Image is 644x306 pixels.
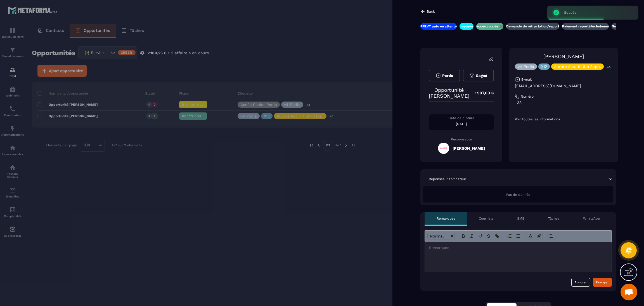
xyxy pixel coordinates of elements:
[517,216,524,221] p: SMS
[437,216,455,221] p: Remarques
[476,24,503,29] p: accès coupés ❌
[429,70,460,81] button: Perdu
[515,83,612,89] p: [EMAIL_ADDRESS][DOMAIN_NAME]
[453,146,485,150] h5: [PERSON_NAME]
[583,216,600,221] p: WhatsApp
[593,278,612,287] button: Envoyer
[506,24,559,29] p: Demande de rétractation/report
[543,53,584,59] a: [PERSON_NAME]
[554,65,601,69] p: Aurore Acc. 1:1 6m 3app.
[571,278,590,287] button: Annuler
[469,88,494,98] p: 1 997,00 €
[612,24,628,29] p: Nouveaux
[429,116,494,120] p: Date de clôture
[518,65,534,69] p: v4 Podia
[548,216,559,221] p: Tâches
[429,122,494,126] p: [DATE]
[596,279,609,285] div: Envoyer
[463,70,494,81] button: Gagné
[429,87,469,99] p: Opportunité [PERSON_NAME]
[442,74,453,78] span: Perdu
[515,100,612,105] p: +33
[420,24,457,29] p: PRLVT auto en attente
[476,74,487,78] span: Gagné
[427,10,435,13] p: Back
[621,284,637,300] a: Ouvrir le chat
[541,65,547,69] p: X12
[515,117,612,121] p: Voir toutes les informations
[429,177,466,181] p: Réponses Planificateur
[562,24,609,29] p: Paiement reporté/échelonné
[506,193,530,197] span: Pas de donnée
[429,137,494,141] p: Responsable
[521,77,532,82] p: E-mail
[479,216,493,221] p: Courriels
[521,94,534,99] p: Numéro
[605,64,612,70] p: +6
[460,24,473,29] p: Impayés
